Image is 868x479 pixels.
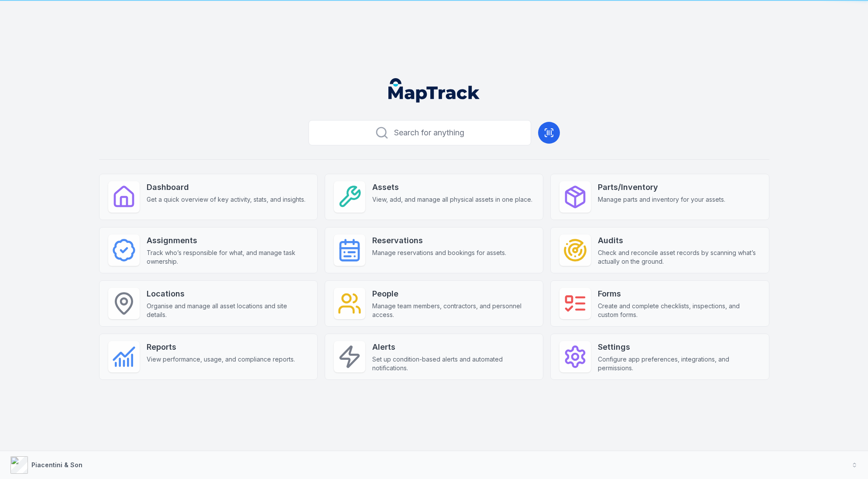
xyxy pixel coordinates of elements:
strong: People [372,288,534,300]
a: LocationsOrganise and manage all asset locations and site details. [99,280,318,327]
a: SettingsConfigure app preferences, integrations, and permissions. [550,334,769,380]
a: FormsCreate and complete checklists, inspections, and custom forms. [550,280,769,327]
a: DashboardGet a quick overview of key activity, stats, and insights. [99,174,318,220]
a: AuditsCheck and reconcile asset records by scanning what’s actually on the ground. [550,227,769,273]
strong: Audits [598,234,760,247]
strong: Locations [147,288,309,300]
span: Create and complete checklists, inspections, and custom forms. [598,302,760,319]
a: ReservationsManage reservations and bookings for assets. [325,227,543,273]
strong: Assignments [147,234,309,247]
span: Search for anything [394,127,464,139]
strong: Reports [147,341,295,353]
span: View, add, and manage all physical assets in one place. [372,195,532,204]
strong: Forms [598,288,760,300]
a: ReportsView performance, usage, and compliance reports. [99,334,318,380]
span: Configure app preferences, integrations, and permissions. [598,355,760,372]
strong: Dashboard [147,181,305,193]
button: Search for anything [309,120,531,145]
span: Manage parts and inventory for your assets. [598,195,725,204]
span: View performance, usage, and compliance reports. [147,355,295,364]
a: AlertsSet up condition-based alerts and automated notifications. [325,334,543,380]
span: Manage team members, contractors, and personnel access. [372,302,534,319]
strong: Reservations [372,234,506,247]
strong: Assets [372,181,532,193]
nav: Global [374,78,494,103]
span: Track who’s responsible for what, and manage task ownership. [147,248,309,266]
strong: Parts/Inventory [598,181,725,193]
span: Check and reconcile asset records by scanning what’s actually on the ground. [598,248,760,266]
a: PeopleManage team members, contractors, and personnel access. [325,280,543,327]
a: Parts/InventoryManage parts and inventory for your assets. [550,174,769,220]
a: AssetsView, add, and manage all physical assets in one place. [325,174,543,220]
span: Organise and manage all asset locations and site details. [147,302,309,319]
span: Get a quick overview of key activity, stats, and insights. [147,195,305,204]
span: Set up condition-based alerts and automated notifications. [372,355,534,372]
a: AssignmentsTrack who’s responsible for what, and manage task ownership. [99,227,318,273]
strong: Piacentini & Son [31,461,82,469]
strong: Alerts [372,341,534,353]
span: Manage reservations and bookings for assets. [372,248,506,257]
strong: Settings [598,341,760,353]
